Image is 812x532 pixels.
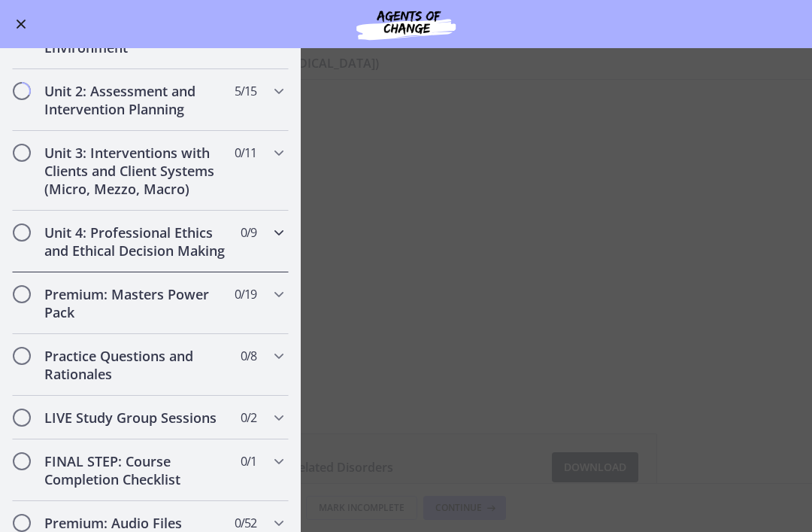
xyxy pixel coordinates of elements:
h2: LIVE Study Group Sessions [44,409,228,427]
h2: Unit 4: Professional Ethics and Ethical Decision Making [44,223,228,260]
span: 5 / 15 [235,82,256,100]
h2: Unit 3: Interventions with Clients and Client Systems (Micro, Mezzo, Macro) [44,144,228,198]
button: Enable menu [12,15,30,33]
h2: Premium: Masters Power Pack [44,285,228,321]
h2: Practice Questions and Rationales [44,347,228,383]
span: 0 / 1 [241,452,256,470]
span: 0 / 52 [235,514,256,532]
span: 0 / 19 [235,285,256,303]
span: 0 / 2 [241,409,256,427]
span: 0 / 11 [235,144,256,162]
h2: FINAL STEP: Course Completion Checklist [44,452,228,488]
h2: Premium: Audio Files [44,514,228,532]
img: Agents of Change [316,6,496,42]
span: 0 / 8 [241,347,256,365]
span: 0 / 9 [241,223,256,242]
h2: Unit 2: Assessment and Intervention Planning [44,82,228,118]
